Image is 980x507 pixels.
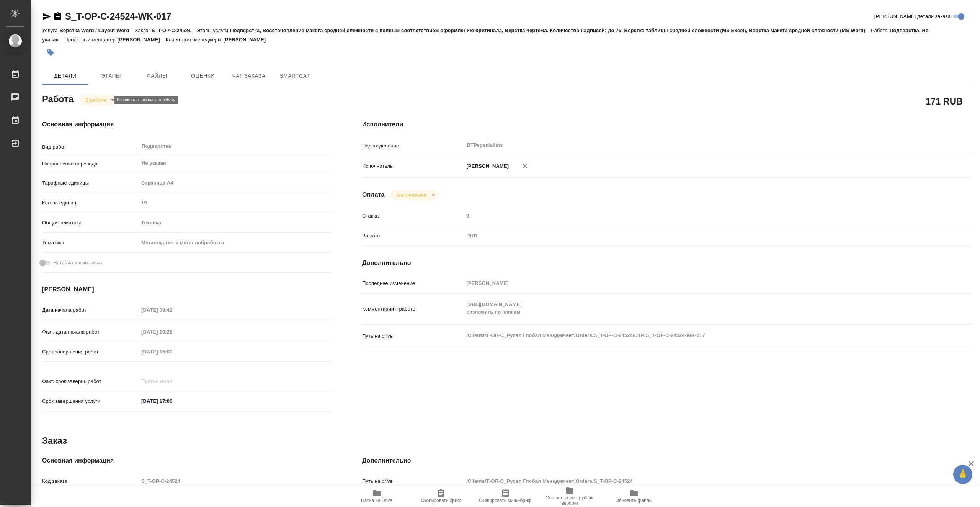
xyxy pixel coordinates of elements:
[65,11,171,21] a: S_T-OP-C-24524-WK-017
[362,258,972,268] h4: Дополнительно
[391,190,438,200] div: В работе
[42,435,67,447] h2: Заказ
[464,476,921,487] input: Пустое поле
[47,71,83,81] span: Детали
[59,28,135,33] p: Верстка Word / Layout Word
[362,212,464,220] p: Ставка
[118,37,166,43] p: [PERSON_NAME]
[139,236,332,249] div: Металлургия и металлобработка
[464,298,921,319] textarea: [URL][DOMAIN_NAME] разложить по папкам
[139,376,206,387] input: Пустое поле
[362,120,972,129] h4: Исполнители
[602,486,666,507] button: Обновить файлы
[139,476,332,487] input: Пустое поле
[362,478,464,485] p: Путь на drive
[361,498,392,503] span: Папка на Drive
[362,142,464,150] p: Подразделение
[42,160,139,168] p: Направление перевода
[42,328,139,336] p: Факт. дата начала работ
[871,28,890,33] p: Работа
[139,71,175,81] span: Файлы
[139,216,332,229] div: Техника
[135,28,152,33] p: Заказ:
[276,71,313,81] span: SmartCat
[42,397,139,405] p: Срок завершения услуги
[139,197,332,208] input: Пустое поле
[139,177,332,190] div: Страница А4
[42,120,332,129] h4: Основная информация
[362,456,972,465] h4: Дополнительно
[53,259,102,267] span: Нотариальный заказ
[93,71,129,81] span: Этапы
[42,378,139,385] p: Факт. срок заверш. работ
[616,498,653,503] span: Обновить файлы
[42,28,59,33] p: Услуга
[42,306,139,314] p: Дата начала работ
[464,210,921,221] input: Пустое поле
[42,348,139,356] p: Срок завершения работ
[537,486,602,507] button: Ссылка на инструкции верстки
[139,326,206,337] input: Пустое поле
[42,92,73,105] h2: Работа
[345,486,409,507] button: Папка на Drive
[223,37,271,43] p: [PERSON_NAME]
[464,229,921,242] div: RUB
[464,162,509,170] p: [PERSON_NAME]
[395,192,429,198] button: Не оплачена
[464,329,921,342] textarea: /Clients/Т-ОП-С_Русал Глобал Менеджмент/Orders/S_T-OP-C-24524/DTP/S_T-OP-C-24524-WK-017
[362,305,464,313] p: Комментарий к работе
[42,456,332,465] h4: Основная информация
[185,71,221,81] span: Оценки
[64,37,117,43] p: Проектный менеджер
[926,95,963,108] h2: 171 RUB
[139,304,206,316] input: Пустое поле
[79,95,118,105] div: В работе
[362,280,464,287] p: Последнее изменение
[42,239,139,247] p: Тематика
[42,219,139,227] p: Общая тематика
[409,486,473,507] button: Скопировать бриф
[516,157,533,174] button: Удалить исполнителя
[42,285,332,294] h4: [PERSON_NAME]
[42,478,139,485] p: Код заказа
[230,28,871,33] p: Подверстка, Восстановление макета средней сложности с полным соответствием оформлению оригинала, ...
[464,278,921,289] input: Пустое поле
[196,28,230,33] p: Этапы услуги
[362,162,464,170] p: Исполнитель
[473,486,537,507] button: Скопировать мини-бриф
[83,97,108,103] button: В работе
[479,498,531,503] span: Скопировать мини-бриф
[53,12,62,21] button: Скопировать ссылку
[956,466,969,482] span: 🙏
[362,190,385,200] h4: Оплата
[953,465,972,484] button: 🙏
[362,332,464,340] p: Путь на drive
[42,143,139,151] p: Вид работ
[166,37,224,43] p: Клиентские менеджеры
[362,232,464,240] p: Валюта
[230,71,267,81] span: Чат заказа
[42,12,51,21] button: Скопировать ссылку для ЯМессенджера
[139,346,206,357] input: Пустое поле
[421,498,461,503] span: Скопировать бриф
[42,199,139,207] p: Кол-во единиц
[42,179,139,187] p: Тарифные единицы
[874,13,951,20] span: [PERSON_NAME] детали заказа
[42,44,59,61] button: Добавить тэг
[152,28,196,33] p: S_T-OP-C-24524
[542,495,597,506] span: Ссылка на инструкции верстки
[139,396,206,407] input: ✎ Введи что-нибудь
